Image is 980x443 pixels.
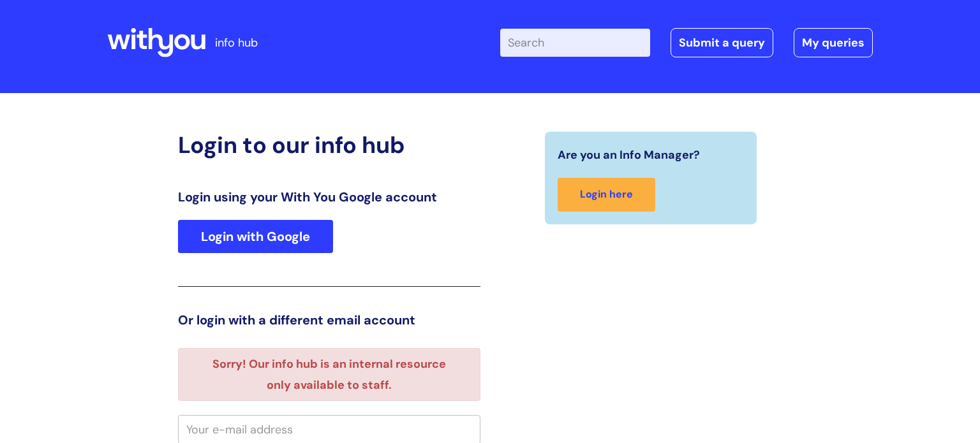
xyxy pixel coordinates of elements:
[215,33,258,53] p: info hub
[558,178,655,212] a: Login here
[178,189,480,205] h3: Login using your With You Google account
[558,145,700,165] span: Are you an Info Manager?
[178,312,480,328] h3: Or login with a different email account
[178,220,333,253] a: Login with Google
[500,29,650,57] input: Search
[794,28,873,57] a: My queries
[671,28,773,57] a: Submit a query
[200,354,457,395] li: Sorry! Our info hub is an internal resource only available to staff.
[178,131,480,159] h2: Login to our info hub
